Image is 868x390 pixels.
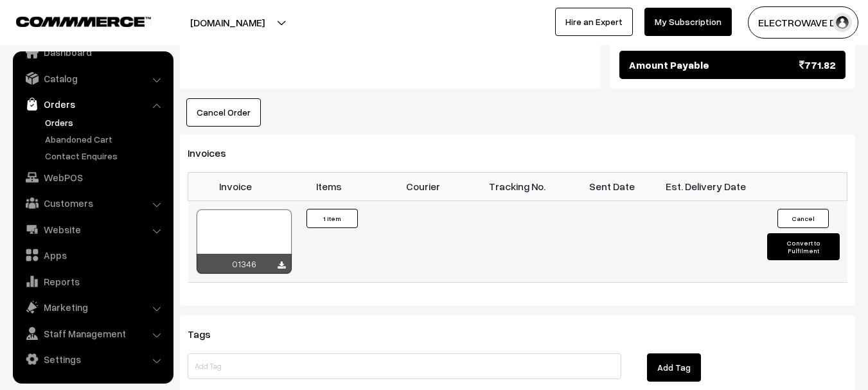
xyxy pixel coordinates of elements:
[42,132,169,146] a: Abandoned Cart
[42,116,169,129] a: Orders
[16,67,169,90] a: Catalog
[16,17,151,26] img: COMMMERCE
[145,6,310,39] button: [DOMAIN_NAME]
[188,146,242,159] span: Invoices
[16,296,169,319] a: Marketing
[629,57,709,73] span: Amount Payable
[659,172,753,200] th: Est. Delivery Date
[565,172,659,200] th: Sent Date
[282,172,376,200] th: Items
[470,172,565,200] th: Tracking No.
[188,328,226,341] span: Tags
[376,172,471,200] th: Courier
[16,166,169,189] a: WebPOS
[16,13,128,28] a: COMMMERCE
[188,353,621,379] input: Add Tag
[186,98,261,127] button: Cancel Order
[16,348,169,371] a: Settings
[188,172,283,200] th: Invoice
[197,254,292,274] div: 01346
[42,149,169,163] a: Contact Enquires
[644,8,732,36] a: My Subscription
[777,209,829,228] button: Cancel
[16,93,169,116] a: Orders
[306,209,358,228] button: 1 Item
[833,13,852,32] img: user
[16,191,169,215] a: Customers
[555,8,633,36] a: Hire an Expert
[16,40,169,64] a: Dashboard
[748,6,858,39] button: ELECTROWAVE DE…
[767,233,840,260] button: Convert to Fulfilment
[16,270,169,293] a: Reports
[799,57,836,73] span: 771.82
[647,353,701,382] button: Add Tag
[16,218,169,241] a: Website
[16,244,169,267] a: Apps
[16,322,169,345] a: Staff Management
